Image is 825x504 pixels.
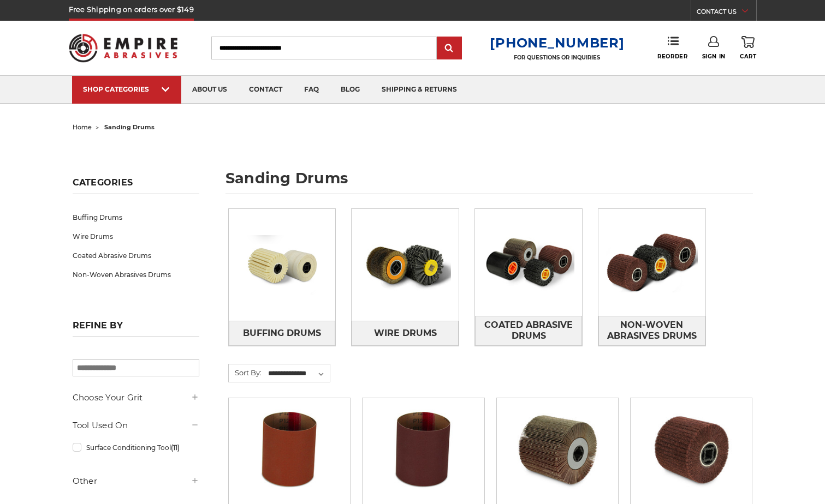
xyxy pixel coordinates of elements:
[352,321,459,345] a: Wire Drums
[475,316,582,346] a: Coated Abrasive Drums
[73,391,199,404] h5: Choose Your Grit
[246,406,333,493] img: 3.5x4 inch ceramic sanding band for expanding rubber drum
[702,53,726,60] span: Sign In
[740,53,756,60] span: Cart
[330,76,371,104] a: blog
[73,227,199,246] a: Wire Drums
[243,324,321,343] span: Buffing Drums
[648,406,735,493] img: 4.5 Inch Surface Conditioning Finishing Drum
[374,324,437,343] span: Wire Drums
[181,76,238,104] a: about us
[73,475,199,488] h5: Other
[438,38,460,59] input: Submit
[697,5,756,21] a: CONTACT US
[225,171,753,194] h1: sanding drums
[490,54,624,61] p: FOR QUESTIONS OR INQUIRIES
[104,123,155,131] span: sanding drums
[475,225,582,300] img: Coated Abrasive Drums
[73,123,92,131] a: home
[69,27,178,69] img: Empire Abrasives
[171,443,180,452] span: (11)
[73,419,199,432] h5: Tool Used On
[73,177,199,194] h5: Categories
[83,85,170,93] div: SHOP CATEGORIES
[293,76,330,104] a: faq
[352,212,459,319] img: Wire Drums
[371,76,468,104] a: shipping & returns
[657,36,687,59] a: Reorder
[73,208,199,227] a: Buffing Drums
[73,265,199,284] a: Non-Woven Abrasives Drums
[740,36,756,60] a: Cart
[229,364,262,381] label: Sort By:
[599,316,705,345] span: Non-Woven Abrasives Drums
[73,246,199,265] a: Coated Abrasive Drums
[73,320,199,337] h5: Refine by
[514,406,601,493] img: 4.5 inch x 4 inch flap wheel sanding drum
[379,406,467,493] img: 3.5x4 inch sanding band for expanding rubber drum
[657,53,687,60] span: Reorder
[598,225,705,300] img: Non-Woven Abrasives Drums
[476,316,581,345] span: Coated Abrasive Drums
[229,321,336,345] a: Buffing Drums
[266,365,330,382] select: Sort By:
[229,227,336,303] img: Buffing Drums
[73,438,199,457] a: Surface Conditioning Tool(11)
[238,76,293,104] a: contact
[490,35,624,51] a: [PHONE_NUMBER]
[598,316,705,346] a: Non-Woven Abrasives Drums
